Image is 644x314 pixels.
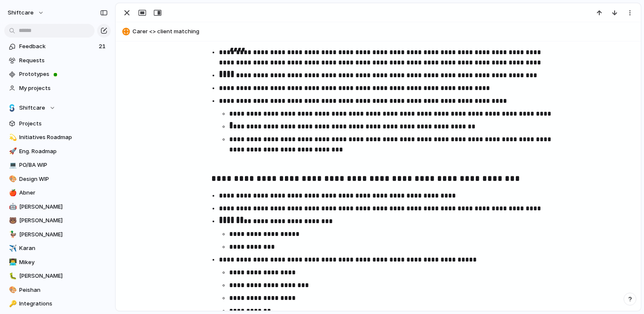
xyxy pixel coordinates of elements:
span: Prototypes [19,70,108,78]
a: ✈️Karan [4,242,111,255]
button: Shiftcare [4,102,111,114]
a: 🎨Peishan [4,284,111,297]
span: Carer <> client matching [132,27,637,36]
span: Initiatives Roadmap [19,133,108,142]
span: 21 [99,42,107,51]
div: 💻 [9,160,15,170]
a: 🐻[PERSON_NAME] [4,214,111,227]
span: Integrations [19,299,108,308]
div: 🎨 [9,174,15,184]
span: Peishan [19,286,108,294]
span: [PERSON_NAME] [19,216,108,225]
a: 💫Initiatives Roadmap [4,131,111,144]
span: [PERSON_NAME] [19,203,108,211]
a: 💻PO/BA WIP [4,159,111,172]
span: Requests [19,56,108,65]
a: Prototypes [4,68,111,81]
a: 🎨Design WIP [4,173,111,186]
div: 🚀 [9,146,15,156]
span: shiftcare [8,9,34,17]
span: Feedback [19,42,96,51]
a: Projects [4,117,111,130]
div: 🐛 [9,271,15,281]
span: Shiftcare [19,104,45,112]
div: ✈️ [9,244,15,253]
button: 🤖 [8,203,16,211]
div: 🐻 [9,216,15,226]
button: 💫 [8,133,16,142]
div: 👨‍💻 [9,257,15,267]
a: 🐛[PERSON_NAME] [4,270,111,282]
span: Projects [19,119,108,128]
a: 🔑Integrations [4,297,111,310]
span: PO/BA WIP [19,161,108,169]
button: 🍎 [8,189,16,197]
span: Abner [19,189,108,197]
a: Requests [4,54,111,67]
div: 🔑 [9,299,15,309]
a: 🚀Eng. Roadmap [4,145,111,158]
button: 👨‍💻 [8,258,16,267]
a: My projects [4,82,111,95]
button: 🦆 [8,230,16,239]
button: 🐛 [8,272,16,280]
span: Eng. Roadmap [19,147,108,156]
a: 🦆[PERSON_NAME] [4,228,111,241]
div: 🎨 [9,285,15,295]
a: 🍎Abner [4,186,111,199]
button: 💻 [8,161,16,169]
button: 🔑 [8,299,16,308]
button: 🚀 [8,147,16,156]
span: [PERSON_NAME] [19,230,108,239]
a: 👨‍💻Mikey [4,256,111,269]
button: 🎨 [8,175,16,183]
button: Carer <> client matching [120,25,637,38]
span: Karan [19,244,108,253]
button: 🎨 [8,286,16,294]
span: [PERSON_NAME] [19,272,108,280]
button: ✈️ [8,244,16,253]
div: 🦆 [9,230,15,239]
div: 🍎 [9,188,15,198]
span: Mikey [19,258,108,267]
div: 🤖 [9,202,15,212]
a: Feedback21 [4,40,111,53]
button: shiftcare [4,6,49,20]
a: 🤖[PERSON_NAME] [4,201,111,213]
div: 💫 [9,133,15,142]
span: Design WIP [19,175,108,183]
button: 🐻 [8,216,16,225]
span: My projects [19,84,108,93]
